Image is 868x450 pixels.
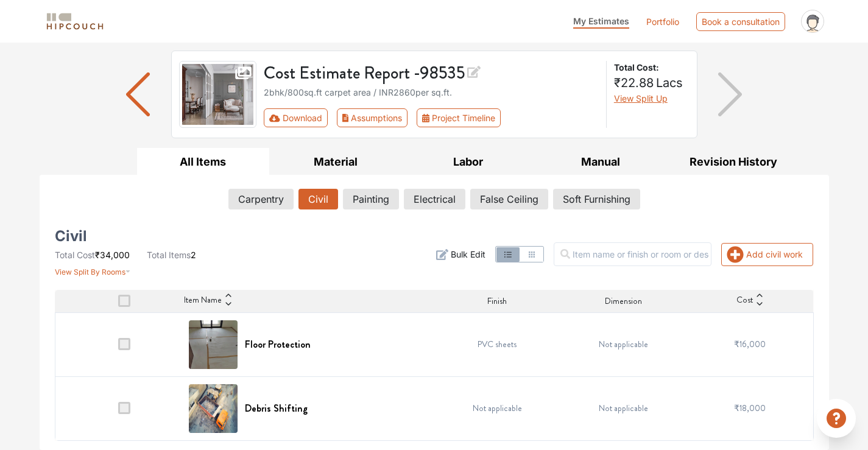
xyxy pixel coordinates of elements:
[436,248,485,261] button: Bulk Edit
[560,376,687,440] td: Not applicable
[264,61,599,83] h3: Cost Estimate Report - 98535
[402,148,535,175] button: Labor
[55,250,95,260] span: Total Cost
[189,320,238,369] img: Floor Protection
[245,339,311,350] h6: Floor Protection
[554,242,711,266] input: Item name or finish or room or description
[605,295,642,308] span: Dimension
[656,76,683,90] span: Lacs
[614,61,687,74] strong: Total Cost:
[470,189,548,209] button: False Ceiling
[179,61,257,128] img: gallery
[721,243,813,266] button: Add civil work
[264,108,510,127] div: First group
[534,148,667,175] button: Manual
[434,312,561,376] td: PVC sheets
[189,384,238,433] img: Debris Shifting
[264,108,599,127] div: Toolbar with button groups
[667,148,800,175] button: Revision History
[434,376,561,440] td: Not applicable
[44,11,105,32] img: logo-horizontal.svg
[718,72,742,116] img: arrow right
[573,16,629,26] span: My Estimates
[451,248,485,261] span: Bulk Edit
[487,295,507,308] span: Finish
[736,294,753,308] span: Cost
[614,76,654,90] span: ₹22.88
[245,403,308,414] h6: Debris Shifting
[44,8,105,35] span: logo-horizontal.svg
[417,108,501,127] button: Project Timeline
[337,108,408,127] button: Assumptions
[137,148,270,175] button: All Items
[560,312,687,376] td: Not applicable
[614,93,668,104] span: View Split Up
[147,248,196,261] li: 2
[553,189,640,209] button: Soft Furnishing
[298,189,338,209] button: Civil
[646,15,679,28] a: Portfolio
[55,261,131,278] button: View Split By Rooms
[343,189,399,209] button: Painting
[126,72,150,116] img: arrow left
[55,231,87,241] h5: Civil
[404,189,465,209] button: Electrical
[734,338,766,350] span: ₹16,000
[264,86,599,99] div: 2bhk / 800 sq.ft carpet area / INR 2860 per sq.ft.
[264,108,328,127] button: Download
[614,92,668,105] button: View Split Up
[269,148,402,175] button: Material
[228,189,294,209] button: Carpentry
[696,12,785,31] div: Book a consultation
[184,294,222,308] span: Item Name
[95,250,130,260] span: ₹34,000
[55,267,125,276] span: View Split By Rooms
[147,250,191,260] span: Total Items
[734,402,766,414] span: ₹18,000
